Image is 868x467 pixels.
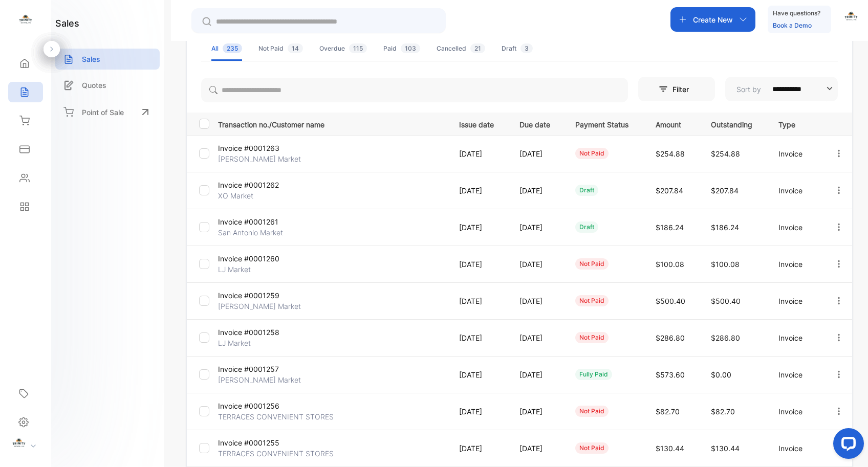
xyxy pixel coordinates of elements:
p: LJ Market [218,264,294,275]
p: Invoice [778,259,813,270]
p: Invoice #0001255 [218,437,294,448]
p: [PERSON_NAME] Market [218,374,301,385]
p: Create New [693,14,733,25]
span: $186.24 [656,223,684,232]
span: $500.40 [711,297,741,305]
img: logo [18,13,33,29]
p: [DATE] [519,259,554,270]
p: [DATE] [459,443,498,454]
p: Invoice [778,296,813,306]
p: [DATE] [519,443,554,454]
div: All [211,44,242,53]
iframe: LiveChat chat widget [825,424,868,467]
img: avatar [843,10,859,26]
p: [DATE] [459,369,498,380]
p: Invoice [778,406,813,417]
p: [DATE] [459,185,498,196]
span: $82.70 [656,407,680,416]
p: Invoice [778,332,813,343]
span: 14 [288,43,303,53]
a: Quotes [55,75,160,96]
p: Invoice [778,148,813,159]
span: $130.44 [711,444,740,453]
span: $573.60 [656,370,685,379]
p: Invoice [778,369,813,380]
p: Invoice [778,443,813,454]
span: $100.08 [711,260,740,269]
p: Sort by [736,84,761,95]
h1: sales [55,16,79,30]
a: Book a Demo [773,21,812,29]
div: draft [575,185,598,196]
div: not paid [575,332,609,343]
span: $0.00 [711,370,731,379]
button: avatar [843,7,859,32]
span: $207.84 [656,186,683,195]
span: 115 [349,43,367,53]
p: [DATE] [519,148,554,159]
div: Not Paid [258,44,303,53]
p: [DATE] [519,222,554,233]
p: Payment Status [575,117,635,130]
p: Invoice #0001262 [218,180,294,190]
p: [DATE] [519,296,554,306]
p: Issue date [459,117,498,130]
p: Invoice #0001258 [218,327,294,338]
div: Overdue [319,44,367,53]
p: XO Market [218,190,294,201]
p: [DATE] [459,296,498,306]
a: Point of Sale [55,101,160,123]
div: Draft [502,44,533,53]
div: not paid [575,406,609,417]
div: not paid [575,442,609,454]
button: Create New [670,7,755,32]
p: [PERSON_NAME] Market [218,153,301,164]
p: [DATE] [459,222,498,233]
span: $82.70 [711,407,735,416]
p: TERRACES CONVENIENT STORES [218,448,334,459]
p: Amount [656,117,690,130]
p: Invoice #0001263 [218,143,294,153]
p: Type [778,117,813,130]
p: San Antonio Market [218,227,294,238]
div: not paid [575,258,609,270]
p: [DATE] [519,369,554,380]
p: [DATE] [459,332,498,343]
div: not paid [575,295,609,306]
div: Paid [383,44,420,53]
div: draft [575,221,598,233]
p: [DATE] [459,148,498,159]
p: LJ Market [218,338,294,348]
p: [DATE] [459,259,498,270]
p: [DATE] [519,185,554,196]
div: Cancelled [437,44,485,53]
p: Outstanding [711,117,757,130]
p: TERRACES CONVENIENT STORES [218,411,334,422]
p: Invoice #0001259 [218,290,294,301]
span: $207.84 [711,186,739,195]
span: $286.80 [711,333,740,342]
p: [DATE] [459,406,498,417]
span: $100.08 [656,260,684,269]
div: fully paid [575,369,612,380]
div: not paid [575,148,609,159]
span: 21 [470,43,485,53]
span: $286.80 [656,333,685,342]
p: Filter [653,84,669,95]
p: Due date [519,117,554,130]
a: Sales [55,49,160,70]
span: $254.88 [656,149,685,158]
p: Invoice #0001257 [218,364,294,374]
p: Transaction no./Customer name [218,117,446,130]
span: 235 [223,43,242,53]
p: Invoice #0001261 [218,216,294,227]
p: [DATE] [519,332,554,343]
p: Invoice #0001260 [218,253,294,264]
p: Invoice [778,222,813,233]
p: Invoice [778,185,813,196]
p: [DATE] [519,406,554,417]
p: Quotes [82,80,106,91]
img: profile [11,437,27,452]
p: Point of Sale [82,107,124,118]
span: 3 [520,43,533,53]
